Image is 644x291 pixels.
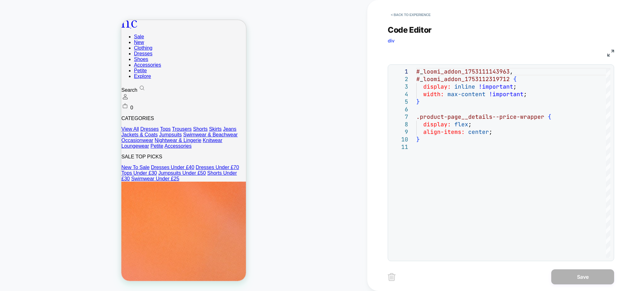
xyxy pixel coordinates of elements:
span: ; [513,83,517,90]
div: 6 [391,106,408,113]
a: Swimwear Under £25 [10,156,58,161]
a: Sale [13,14,23,19]
button: < Back to experience [388,10,434,20]
span: loomi_addon_1753112319712 [423,75,510,83]
div: 9 [391,128,408,136]
a: Nightwear & Lingerie [33,118,80,123]
a: Accessories [13,42,40,47]
a: Accessories [43,123,70,129]
span: _ [420,68,423,75]
a: Tops [39,106,49,112]
span: , [510,68,513,75]
span: !important [489,91,524,98]
div: 2 [391,75,408,83]
span: display: [423,121,451,128]
span: _ [420,75,423,83]
span: .product-page__details--price-wrapper [416,113,544,120]
div: 4 [391,91,408,98]
a: Knitwear [81,118,101,123]
img: delete [388,273,396,281]
span: max-content [447,91,486,98]
span: ; [468,121,472,128]
a: Petite [29,123,42,129]
span: align-items: [423,128,465,135]
span: inline [454,83,475,90]
span: Code Editor [388,25,432,35]
a: Dresses [19,106,37,112]
a: Explore [13,53,30,59]
img: fullscreen [607,50,614,57]
a: Swimwear & Beachwear [62,112,116,117]
span: { [548,113,551,120]
button: Save [551,269,614,284]
div: 11 [391,143,408,151]
span: center [468,128,489,135]
a: Jumpsuits Under £50 [37,150,84,156]
span: !important [479,83,513,90]
a: Trousers [51,106,70,112]
span: div [388,38,395,44]
div: 7 [391,113,408,121]
a: Dresses Under £70 [74,145,118,150]
a: Petite [13,48,25,53]
span: display: [423,83,451,90]
a: Jeans [102,106,115,112]
div: 5 [391,98,408,106]
div: 3 [391,83,408,91]
span: flex [454,121,468,128]
span: # [416,68,420,75]
span: } [416,136,420,143]
a: New [13,19,23,25]
span: # [416,75,420,83]
a: Dresses Under £40 [30,145,73,150]
a: Clothing [13,25,31,30]
span: ; [489,128,492,135]
div: 10 [391,136,408,143]
a: Dresses [13,31,31,36]
span: ; [524,91,527,98]
span: width: [423,91,444,98]
a: Skirts [88,106,100,112]
a: Shorts [72,106,86,112]
a: Jumpsuits [38,112,60,117]
span: 0 [9,85,12,90]
div: 1 [391,68,408,75]
a: Shoes [13,36,27,42]
span: { [513,75,517,83]
span: } [416,98,420,105]
span: loomi_addon_1753111143963 [423,68,510,75]
div: 8 [391,121,408,128]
